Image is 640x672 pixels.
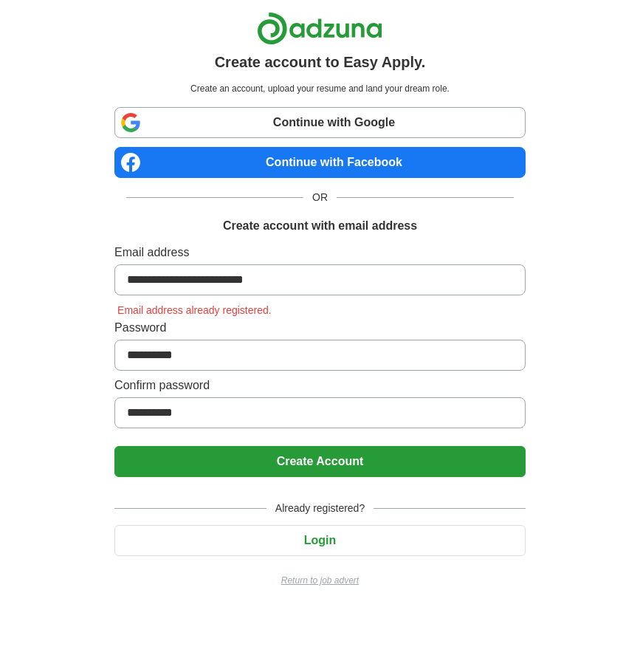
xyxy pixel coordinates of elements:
a: Return to job advert [114,574,526,587]
button: Login [114,525,526,556]
a: Continue with Facebook [114,147,526,178]
button: Create Account [114,446,526,477]
label: Confirm password [114,377,526,394]
p: Create an account, upload your resume and land your dream role. [117,82,523,95]
label: Email address [114,244,526,261]
span: Email address already registered. [114,304,275,316]
a: Continue with Google [114,107,526,138]
h1: Create account with email address [223,217,417,235]
a: Login [114,534,526,546]
span: OR [303,190,337,205]
span: Already registered? [266,501,374,516]
label: Password [114,319,526,337]
img: Adzuna logo [257,12,382,45]
h1: Create account to Easy Apply. [215,51,426,73]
